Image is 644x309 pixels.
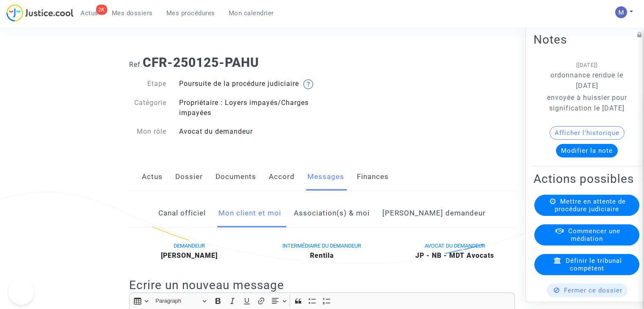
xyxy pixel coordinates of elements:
img: jc-logo.svg [6,4,74,22]
div: Poursuite de la procédure judiciaire [173,79,322,89]
span: Ref. [129,61,143,69]
span: [[DATE]] [576,62,597,68]
span: Mes dossiers [112,9,153,17]
h2: Ecrire un nouveau message [129,278,515,292]
span: Actus [80,9,98,17]
img: AAcHTtesyyZjLYJxzrkRG5BOJsapQ6nO-85ChvdZAQ62n80C=s96-c [615,6,627,18]
div: Editor toolbar [129,292,515,309]
b: JP - NB - MDT Avocats [415,251,494,259]
span: Commencer une médiation [568,227,620,243]
b: Rentila [310,251,334,259]
span: Mes procédures [166,9,215,17]
span: Fermer ce dossier [564,287,622,294]
div: 2K [96,5,107,15]
div: Avocat du demandeur [173,127,322,137]
img: help.svg [303,79,313,89]
a: [PERSON_NAME] demandeur [382,199,486,227]
button: Afficher l'historique [550,126,625,140]
a: Messages [307,163,344,191]
a: Actus [142,163,163,191]
div: Catégorie [123,98,173,118]
span: INTERMÉDIAIRE DU DEMANDEUR [282,243,361,249]
span: Définir le tribunal compétent [566,257,622,272]
span: DEMANDEUR [174,243,205,249]
a: Mon client et moi [218,199,281,227]
p: envoyée à huissier pour signification le [DATE] [546,92,627,113]
span: AVOCAT DU DEMANDEUR [425,243,485,249]
div: Etape [123,79,173,89]
a: Finances [357,163,389,191]
a: Documents [216,163,256,191]
h2: Notes [533,32,640,47]
div: Propriétaire : Loyers impayés/Charges impayées [173,98,322,118]
span: Mon calendrier [229,9,274,17]
span: Paragraph [155,296,199,306]
span: Mettre en attente de procédure judiciaire [555,198,626,213]
iframe: Help Scout Beacon - Open [8,279,34,305]
a: Association(s) & moi [294,199,370,227]
a: Accord [269,163,295,191]
div: Mon rôle [123,127,173,137]
a: Canal officiel [158,199,206,227]
p: ordonnance rendue le [DATE] [546,70,627,91]
a: Dossier [175,163,203,191]
h2: Actions possibles [533,171,640,186]
b: [PERSON_NAME] [161,251,218,259]
b: CFR-250125-PAHU [143,55,259,70]
button: Modifier la note [556,144,618,157]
